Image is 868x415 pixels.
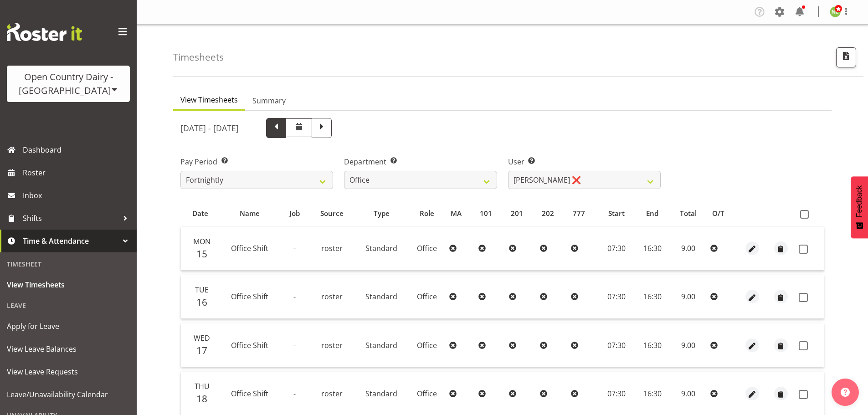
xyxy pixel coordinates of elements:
[508,156,661,167] label: User
[354,275,408,319] td: Standard
[321,292,343,302] span: roster
[855,185,863,217] span: Feedback
[670,275,707,319] td: 9.00
[321,243,343,253] span: roster
[635,275,669,319] td: 16:30
[417,389,437,399] span: Office
[836,47,856,67] button: Export CSV
[851,176,868,238] button: Feedback - Show survey
[180,156,333,167] label: Pay Period
[231,389,268,399] span: Office Shift
[608,208,625,219] span: Start
[240,208,260,219] span: Name
[344,156,497,167] label: Department
[23,143,132,157] span: Dashboard
[511,208,523,219] span: 201
[417,340,437,350] span: Office
[196,296,207,308] span: 16
[2,315,134,338] a: Apply for Leave
[231,292,268,302] span: Office Shift
[374,208,390,219] span: Type
[173,52,224,62] h4: Timesheets
[2,338,134,360] a: View Leave Balances
[195,381,210,391] span: Thu
[289,208,300,219] span: Job
[293,340,296,350] span: -
[252,95,286,106] span: Summary
[196,392,207,405] span: 18
[195,285,209,295] span: Tue
[7,365,130,379] span: View Leave Requests
[293,292,296,302] span: -
[354,227,408,271] td: Standard
[542,208,554,219] span: 202
[23,166,132,179] span: Roster
[192,208,208,219] span: Date
[180,94,238,105] span: View Timesheets
[16,70,121,97] div: Open Country Dairy - [GEOGRAPHIC_DATA]
[2,255,134,273] div: Timesheet
[417,243,437,253] span: Office
[7,23,82,41] img: Rosterit website logo
[321,340,343,350] span: roster
[293,389,296,399] span: -
[7,342,130,356] span: View Leave Balances
[598,227,635,271] td: 07:30
[417,292,437,302] span: Office
[180,123,239,133] h5: [DATE] - [DATE]
[23,211,118,225] span: Shifts
[830,6,841,17] img: nicole-lloyd7454.jpg
[598,323,635,367] td: 07:30
[680,208,697,219] span: Total
[635,227,669,271] td: 16:30
[23,234,118,248] span: Time & Attendance
[2,296,134,315] div: Leave
[320,208,344,219] span: Source
[196,247,207,260] span: 15
[2,273,134,296] a: View Timesheets
[451,208,462,219] span: MA
[23,189,132,202] span: Inbox
[573,208,585,219] span: 777
[2,360,134,383] a: View Leave Requests
[354,323,408,367] td: Standard
[670,227,707,271] td: 9.00
[670,323,707,367] td: 9.00
[598,275,635,319] td: 07:30
[7,319,130,333] span: Apply for Leave
[420,208,434,219] span: Role
[193,236,211,246] span: Mon
[7,388,130,401] span: Leave/Unavailability Calendar
[635,323,669,367] td: 16:30
[480,208,492,219] span: 101
[293,243,296,253] span: -
[7,278,130,292] span: View Timesheets
[321,389,343,399] span: roster
[2,383,134,406] a: Leave/Unavailability Calendar
[196,344,207,357] span: 17
[646,208,658,219] span: End
[231,340,268,350] span: Office Shift
[194,333,210,343] span: Wed
[712,208,724,219] span: O/T
[231,243,268,253] span: Office Shift
[841,388,850,397] img: help-xxl-2.png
